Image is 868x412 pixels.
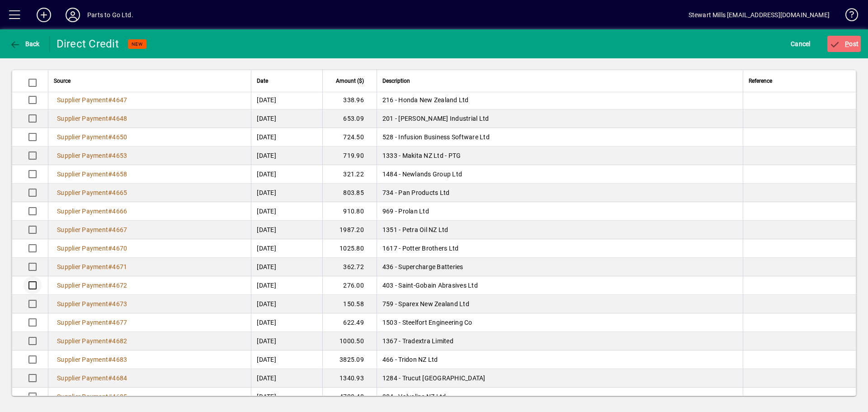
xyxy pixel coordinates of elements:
span: Cancel [791,37,811,51]
span: 4683 [112,356,127,363]
span: 1284 - Trucut [GEOGRAPHIC_DATA] [382,374,486,382]
span: # [108,170,112,178]
span: # [108,263,112,270]
a: Supplier Payment#4650 [54,132,130,142]
td: 276.00 [322,276,377,295]
td: 803.85 [322,184,377,202]
span: 1333 - Makita NZ Ltd - PTG [382,152,461,159]
a: Supplier Payment#4658 [54,169,130,179]
span: Supplier Payment [57,282,108,289]
a: Supplier Payment#4666 [54,206,130,216]
span: 4684 [112,374,127,382]
td: 1000.50 [322,332,377,350]
td: [DATE] [251,128,322,147]
a: Supplier Payment#4677 [54,317,130,327]
span: # [108,374,112,382]
td: [DATE] [251,369,322,388]
td: 362.72 [322,258,377,276]
td: [DATE] [251,147,322,165]
span: 466 - Tridon NZ Ltd [382,356,438,363]
td: 910.80 [322,202,377,221]
td: [DATE] [251,350,322,369]
td: 719.90 [322,147,377,165]
td: [DATE] [251,313,322,332]
span: Supplier Payment [57,319,108,326]
span: 1351 - Petra Oil NZ Ltd [382,226,448,233]
td: [DATE] [251,295,322,313]
span: Supplier Payment [57,263,108,270]
div: Stewart Mills [EMAIL_ADDRESS][DOMAIN_NAME] [689,8,830,22]
div: Direct Credit [57,37,119,51]
span: Supplier Payment [57,208,108,215]
a: Supplier Payment#4672 [54,280,130,290]
span: Supplier Payment [57,133,108,141]
span: 216 - Honda New Zealand Ltd [382,96,469,104]
button: Back [7,36,42,52]
a: Supplier Payment#4665 [54,188,130,198]
a: Supplier Payment#4673 [54,299,130,309]
span: 4666 [112,208,127,215]
span: Supplier Payment [57,393,108,400]
span: # [108,393,112,400]
span: # [108,208,112,215]
td: 653.09 [322,109,377,128]
td: [DATE] [251,276,322,295]
td: 724.50 [322,128,377,147]
span: # [108,152,112,159]
td: 1987.20 [322,221,377,239]
div: Description [382,76,737,86]
span: # [108,245,112,252]
span: 1484 - Newlands Group Ltd [382,170,462,178]
td: [DATE] [251,91,322,109]
span: Amount ($) [336,76,364,86]
a: Supplier Payment#4667 [54,225,130,235]
span: # [108,189,112,196]
span: 4677 [112,319,127,326]
span: Supplier Payment [57,226,108,233]
span: Supplier Payment [57,170,108,178]
span: Supplier Payment [57,374,108,382]
span: 4670 [112,245,127,252]
a: Supplier Payment#4684 [54,373,130,383]
span: 734 - Pan Products Ltd [382,189,450,196]
td: [DATE] [251,258,322,276]
td: 4720.48 [322,388,377,406]
td: [DATE] [251,239,322,258]
span: 4650 [112,133,127,141]
span: Supplier Payment [57,300,108,308]
span: 4682 [112,337,127,345]
div: Amount ($) [328,76,372,86]
td: [DATE] [251,332,322,350]
span: # [108,96,112,104]
span: 969 - Prolan Ltd [382,208,429,215]
td: [DATE] [251,221,322,239]
span: 1617 - Potter Brothers Ltd [382,245,459,252]
span: # [108,356,112,363]
td: 3825.09 [322,350,377,369]
a: Supplier Payment#4685 [54,392,130,402]
span: 759 - Sparex New Zealand Ltd [382,300,469,308]
span: 4672 [112,282,127,289]
td: [DATE] [251,109,322,128]
span: 436 - Supercharge Batteries [382,263,463,270]
td: 338.96 [322,91,377,109]
td: 1025.80 [322,239,377,258]
a: Supplier Payment#4671 [54,262,130,272]
a: Supplier Payment#4653 [54,151,130,161]
button: Post [827,36,861,52]
td: 1340.93 [322,369,377,388]
span: 4653 [112,152,127,159]
span: P [845,40,849,47]
td: 150.58 [322,295,377,313]
span: # [108,319,112,326]
span: Description [382,76,410,86]
span: 4648 [112,115,127,122]
span: 1367 - Tradextra Limited [382,337,453,345]
span: 4685 [112,393,127,400]
span: Supplier Payment [57,189,108,196]
span: 4667 [112,226,127,233]
span: # [108,282,112,289]
a: Supplier Payment#4670 [54,243,130,253]
span: Supplier Payment [57,245,108,252]
span: Supplier Payment [57,152,108,159]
